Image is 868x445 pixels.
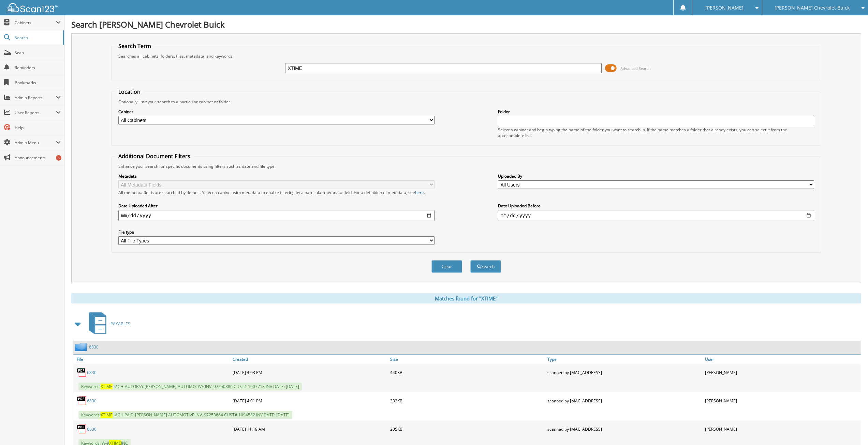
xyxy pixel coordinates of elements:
img: folder2.png [75,343,89,351]
div: [PERSON_NAME] [703,422,861,436]
input: start [118,210,435,221]
span: Reminders [15,65,61,71]
a: File [73,355,231,364]
div: 332KB [388,394,546,407]
a: Size [388,355,546,364]
label: Date Uploaded After [118,203,435,209]
div: 440KB [388,366,546,379]
a: here [415,190,424,195]
div: scanned by [MAC_ADDRESS] [546,394,703,407]
label: File type [118,229,435,235]
span: Scan [15,50,61,56]
legend: Search Term [115,42,155,50]
div: [DATE] 4:03 PM [231,366,388,379]
button: Search [470,260,501,273]
span: Keywords: - ACH-AUTOPAY [PERSON_NAME] AUTOMOTIVE INV. 97250880 CUST# 1007713 INV DATE: [DATE] [78,383,302,390]
div: All metadata fields are searched by default. Select a cabinet with metadata to enable filtering b... [118,190,435,195]
span: Admin Reports [15,95,56,101]
span: XTIME [101,412,113,418]
a: 6830 [87,398,97,404]
label: Date Uploaded Before [498,203,814,209]
div: 6 [56,155,61,161]
h1: Search [PERSON_NAME] Chevrolet Buick [71,19,861,30]
a: 6830 [87,426,97,432]
div: Searches all cabinets, folders, files, metadata, and keywords [115,53,818,59]
div: [PERSON_NAME] [703,366,861,379]
a: User [703,355,861,364]
div: [DATE] 4:01 PM [231,394,388,407]
span: PAYABLES [111,321,130,327]
span: Announcements [15,155,61,161]
input: end [498,210,814,221]
button: Clear [431,260,462,273]
label: Folder [498,109,814,115]
span: Keywords: - ACH PAID-[PERSON_NAME] AUTOMOTIVE INV. 97253664 CUST# 1094582 INV DATE: [DATE] [78,411,292,419]
div: Enhance your search for specific documents using filters such as date and file type. [115,163,818,169]
a: 6830 [89,344,99,350]
a: Created [231,355,388,364]
label: Metadata [118,173,435,179]
legend: Location [115,88,144,95]
legend: Additional Document Filters [115,152,194,160]
div: Select a cabinet and begin typing the name of the folder you want to search in. If the name match... [498,127,814,138]
span: User Reports [15,110,56,116]
label: Uploaded By [498,173,814,179]
div: 205KB [388,422,546,436]
label: Cabinet [118,109,435,115]
a: Type [546,355,703,364]
div: scanned by [MAC_ADDRESS] [546,366,703,379]
img: PDF.png [77,424,87,434]
span: [PERSON_NAME] Chevrolet Buick [775,6,850,10]
img: PDF.png [77,396,87,406]
div: scanned by [MAC_ADDRESS] [546,422,703,436]
img: PDF.png [77,367,87,377]
div: Optionally limit your search to a particular cabinet or folder [115,99,818,105]
span: XTIME [101,384,113,389]
span: Bookmarks [15,80,61,86]
span: [PERSON_NAME] [705,6,744,10]
div: [PERSON_NAME] [703,394,861,407]
div: [DATE] 11:19 AM [231,422,388,436]
a: 6830 [87,370,97,375]
span: Cabinets [15,20,56,26]
a: PAYABLES [85,310,130,337]
span: Admin Menu [15,140,56,146]
span: Advanced Search [620,66,651,71]
div: Matches found for "XTIME" [71,293,861,303]
span: Search [15,35,60,41]
img: scan123-logo-white.svg [7,3,58,12]
span: Help [15,125,61,131]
